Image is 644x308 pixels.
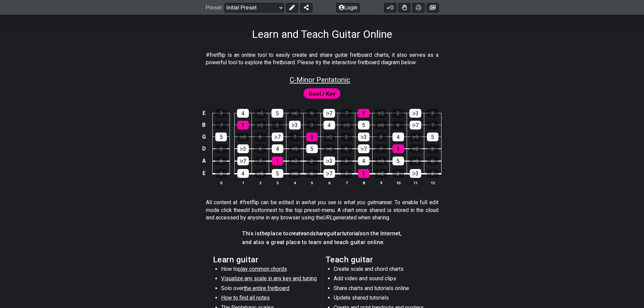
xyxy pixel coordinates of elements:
div: 2 [392,109,404,118]
div: ♭5 [410,133,421,141]
span: C - Minor Pentatonic [290,76,350,84]
div: 6 [306,109,318,118]
h2: Teach guitar [326,256,431,263]
div: 6 [255,133,266,141]
div: ♭7 [237,157,249,165]
div: ♭5 [255,169,266,178]
div: ♭6 [237,133,249,141]
em: the [260,230,267,237]
button: Edit Preset [286,3,298,12]
button: Create image [427,3,439,12]
div: ♭2 [289,157,301,165]
div: 7 [375,144,387,153]
div: ♭2 [255,121,266,129]
h4: and also a great place to learn and teach guitar online. [242,239,402,246]
em: edit button [241,207,267,213]
div: 4 [392,133,404,141]
div: 6 [341,144,352,153]
span: Preset [206,4,222,11]
div: 6 [427,157,438,165]
div: 4 [237,169,249,178]
div: ♭5 [341,121,352,129]
div: 7 [341,169,352,178]
p: All content at #fretflip can be edited in a manner. To enable full edit mode click the next to th... [206,199,438,221]
td: B [200,119,208,131]
th: 12 [424,179,441,186]
td: A [200,155,208,167]
div: ♭6 [289,109,301,118]
div: 1 [237,121,249,129]
div: ♭3 [324,157,335,165]
div: ♭6 [324,144,335,153]
td: E [200,167,208,180]
div: 2 [306,157,318,165]
li: Add video and sound clips [334,275,430,284]
div: 4 [358,157,369,165]
th: 10 [389,179,407,186]
td: E [200,107,208,119]
span: the entire fretboard [244,285,289,291]
div: 1 [358,109,369,118]
button: Print [412,3,425,12]
div: ♭6 [410,157,421,165]
em: share [313,230,327,237]
div: ♭5 [289,144,301,153]
td: G [200,131,208,143]
div: 5 [392,157,404,165]
div: 2 [427,144,438,153]
div: 5 [306,144,318,153]
th: 2 [252,179,269,186]
li: Solo over [221,285,317,294]
div: ♭7 [272,133,283,141]
th: 5 [303,179,320,186]
th: 11 [407,179,424,186]
button: Share Preset [300,3,312,12]
div: ♭2 [410,144,421,153]
div: ♭7 [323,109,335,118]
div: 7 [427,121,438,129]
li: Update shared tutorials [334,294,430,304]
div: 3 [427,109,438,118]
li: Share charts and tutorials online [334,285,430,294]
div: ♭6 [375,121,387,129]
p: #fretflip is an online tool to easily create and share guitar fretboard charts, it also serves as... [206,51,438,67]
div: 3 [375,133,387,141]
h4: This is place to and guitar on the Internet, [242,230,402,237]
em: URL [323,214,333,221]
div: ♭5 [375,157,387,165]
div: 3 [215,109,227,118]
div: 4 [272,144,283,153]
div: 7 [289,133,301,141]
div: ♭5 [254,109,266,118]
div: ♭2 [324,133,335,141]
th: 0 [213,179,230,186]
div: 7 [215,121,227,129]
div: 6 [215,157,227,165]
div: 1 [272,157,283,165]
div: 3 [215,169,227,178]
div: 6 [392,121,404,129]
div: ♭3 [237,144,249,153]
em: what you see is what you get [304,199,375,206]
div: 1 [392,144,404,153]
div: 5 [358,121,369,129]
div: ♭2 [375,169,387,178]
div: 2 [392,169,404,178]
button: Login [336,3,360,12]
div: 1 [358,169,369,178]
select: Preset [224,3,284,12]
div: ♭3 [410,169,421,178]
div: ♭7 [324,169,335,178]
div: 2 [341,133,352,141]
button: 0 [384,3,396,12]
div: 6 [306,169,318,178]
div: 4 [237,109,249,118]
div: 1 [306,133,318,141]
div: 5 [427,133,438,141]
div: 3 [341,157,352,165]
div: ♭2 [375,109,387,118]
div: 7 [255,157,266,165]
th: 9 [372,179,389,186]
div: 7 [340,109,352,118]
th: 3 [269,179,286,186]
